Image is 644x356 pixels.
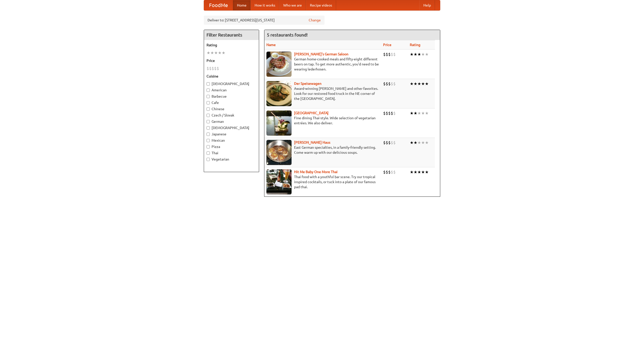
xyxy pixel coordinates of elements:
li: $ [388,140,391,145]
a: Name [266,43,276,47]
li: ★ [414,169,417,175]
li: ★ [410,169,414,175]
li: $ [391,110,393,116]
img: speisewagen.jpg [266,81,292,106]
ng-pluralize: 5 restaurants found! [267,32,308,37]
label: Pizza [207,144,256,149]
li: $ [393,52,396,57]
input: [DEMOGRAPHIC_DATA] [207,126,210,130]
li: ★ [425,52,429,57]
label: Barbecue [207,94,256,99]
li: $ [388,169,391,175]
li: ★ [414,110,417,116]
a: FoodMe [204,0,233,10]
div: Deliver to: [STREET_ADDRESS][US_STATE] [204,16,325,25]
li: ★ [414,52,417,57]
label: Czech / Slovak [207,113,256,118]
input: Thai [207,151,210,155]
li: ★ [410,140,414,145]
li: ★ [425,169,429,175]
img: kohlhaus.jpg [266,140,292,165]
input: Mexican [207,139,210,142]
li: ★ [218,50,222,56]
a: [GEOGRAPHIC_DATA] [294,111,329,115]
li: $ [212,66,214,71]
a: Help [419,0,435,10]
li: $ [386,52,388,57]
li: ★ [410,110,414,116]
li: $ [383,52,386,57]
a: How it works [251,0,279,10]
input: Vegetarian [207,158,210,161]
li: ★ [425,110,429,116]
input: American [207,89,210,92]
li: $ [383,169,386,175]
li: ★ [410,81,414,87]
li: $ [388,110,391,116]
label: Cafe [207,100,256,105]
li: $ [393,81,396,87]
li: $ [209,66,212,71]
a: Recipe videos [306,0,336,10]
p: Thai food with a youthful bar scene. Try our tropical inspired cocktails, or tuck into a plate of... [266,174,379,189]
li: $ [383,140,386,145]
li: ★ [425,140,429,145]
li: ★ [214,50,218,56]
label: American [207,88,256,93]
li: ★ [421,52,425,57]
b: [PERSON_NAME] Haus [294,140,330,144]
a: Hit Me Baby One More Thai [294,170,338,174]
li: ★ [421,110,425,116]
input: Barbecue [207,95,210,98]
li: $ [386,110,388,116]
img: esthers.jpg [266,52,292,77]
li: $ [386,169,388,175]
li: ★ [425,81,429,87]
input: Cafe [207,101,210,104]
li: $ [383,110,386,116]
label: Chinese [207,106,256,111]
a: Change [309,18,321,23]
a: Der Speisewagen [294,82,321,86]
li: $ [393,110,396,116]
li: $ [217,66,219,71]
h5: Rating [207,43,256,48]
li: $ [391,169,393,175]
p: East German specialties, in a family-friendly setting. Come warm up with our delicious soups. [266,145,379,155]
li: $ [391,140,393,145]
li: ★ [417,140,421,145]
li: ★ [417,52,421,57]
li: $ [207,66,209,71]
li: ★ [421,140,425,145]
li: ★ [207,50,210,56]
input: Chinese [207,107,210,111]
input: Japanese [207,133,210,136]
label: [DEMOGRAPHIC_DATA] [207,81,256,86]
li: ★ [417,169,421,175]
h5: Cuisine [207,74,256,79]
li: ★ [421,169,425,175]
img: babythai.jpg [266,169,292,194]
label: Japanese [207,132,256,137]
input: German [207,120,210,123]
input: Czech / Slovak [207,114,210,117]
li: ★ [410,52,414,57]
label: Vegetarian [207,157,256,162]
li: ★ [414,81,417,87]
p: German home-cooked meals and fifty-eight different beers on tap. To get more authentic, you'd nee... [266,57,379,72]
li: $ [214,66,217,71]
a: Who we are [279,0,306,10]
li: $ [393,169,396,175]
label: [DEMOGRAPHIC_DATA] [207,125,256,130]
li: ★ [210,50,214,56]
li: $ [391,52,393,57]
a: Home [233,0,251,10]
label: Mexican [207,138,256,143]
li: $ [383,81,386,87]
a: Rating [410,43,420,47]
p: Fine dining Thai-style. Wide selection of vegetarian entrées. We also deliver. [266,115,379,126]
p: Award-winning [PERSON_NAME] and other favorites. Look for our restored food truck in the NE corne... [266,86,379,101]
input: [DEMOGRAPHIC_DATA] [207,82,210,86]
